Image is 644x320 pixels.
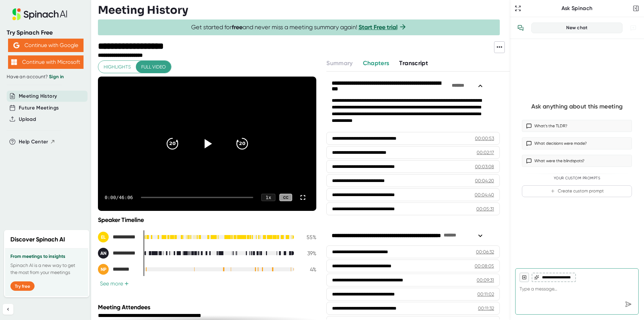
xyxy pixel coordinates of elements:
div: 0:00 / 46:06 [105,195,133,200]
span: Chapters [363,59,389,67]
div: 00:06:32 [476,248,494,255]
button: Future Meetings [19,104,59,112]
div: 4 % [300,266,316,273]
div: 00:04:20 [475,177,494,184]
button: Continue with Google [8,39,84,52]
button: Meeting History [19,92,57,100]
button: Help Center [19,138,55,146]
span: Get started for and never miss a meeting summary again! [191,24,407,31]
img: Aehbyd4JwY73AAAAAElFTkSuQmCC [13,42,19,48]
button: Continue with Microsoft [8,55,84,69]
button: Collapse sidebar [3,304,13,315]
span: Help Center [19,138,48,146]
a: Sign in [49,74,64,80]
p: Spinach AI is a new way to get the most from your meetings [10,262,83,276]
div: 00:09:31 [477,277,494,283]
button: Highlights [98,61,136,73]
button: Create custom prompt [522,185,632,197]
h3: From meetings to insights [10,254,83,259]
div: Speaker Timeline [98,216,316,224]
div: Meeting Attendees [98,304,318,311]
div: Ask anything about this meeting [531,103,623,110]
div: Your Custom Prompts [522,176,632,181]
div: New chat [536,25,618,31]
button: Upload [19,116,36,123]
div: Have an account? [7,74,85,80]
div: 00:08:05 [475,263,494,269]
div: 00:02:17 [477,149,494,156]
div: 00:03:08 [475,163,494,170]
div: Send message [622,298,634,310]
h3: Meeting History [98,4,188,16]
div: AN [98,248,109,259]
span: + [124,281,129,286]
button: Close conversation sidebar [631,4,641,13]
button: Full video [136,61,171,73]
div: 55 % [300,234,316,240]
div: 00:00:53 [475,135,494,142]
div: 39 % [300,250,316,257]
span: Full video [141,63,166,71]
button: Chapters [363,59,389,68]
h2: Discover Spinach AI [10,235,65,244]
div: Erika Leigh [98,232,138,242]
button: What decisions were made? [522,137,632,149]
div: EL [98,232,109,242]
div: 00:04:40 [475,191,494,198]
div: Ammar Naser [98,248,138,259]
span: Transcript [399,59,428,67]
button: Transcript [399,59,428,68]
button: Try free [10,281,35,291]
div: Try Spinach Free [7,29,85,37]
span: Highlights [104,63,131,71]
div: Ask Spinach [523,5,631,12]
span: Summary [326,59,353,67]
button: See more+ [98,280,131,287]
b: free [232,24,243,31]
div: 1 x [261,194,275,201]
div: NP [98,264,109,275]
div: 00:11:02 [477,291,494,298]
button: View conversation history [514,21,527,35]
button: Summary [326,59,353,68]
div: 00:05:31 [476,205,494,212]
div: CC [279,194,292,201]
a: Start Free trial [359,24,397,31]
button: What were the blindspots? [522,155,632,167]
button: Expand to Ask Spinach page [513,4,523,13]
div: 00:11:32 [478,305,494,312]
button: What’s the TLDR? [522,120,632,132]
div: Nim Pham [98,264,138,275]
